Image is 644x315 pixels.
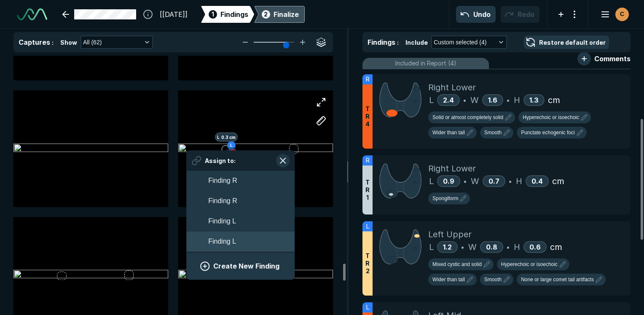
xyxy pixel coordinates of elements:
[365,252,370,275] span: T R 2
[516,175,522,187] span: H
[428,162,476,175] span: Right Lower
[550,241,562,253] span: cm
[366,156,370,165] span: R
[523,114,579,121] span: Hyperechoic or isoechoic
[429,175,434,187] span: L
[366,222,369,231] span: L
[13,5,51,24] a: See-Mode Logo
[264,10,268,19] span: 2
[365,105,370,128] span: T R 4
[552,175,564,187] span: cm
[594,54,631,64] span: Comments
[186,171,295,191] button: Finding R
[432,276,465,283] span: Wider than tall
[456,6,496,23] button: Undo
[429,94,434,106] span: L
[196,258,284,275] button: Create New Finding
[470,94,479,106] span: W
[501,6,539,23] button: Redo
[395,59,456,68] span: Included in Report (4)
[366,303,369,312] span: L
[529,243,541,251] span: 0.6
[521,129,574,136] span: Punctate echogenic foci
[443,96,454,104] span: 2.4
[432,129,465,136] span: Wider than tall
[521,276,594,283] span: None or large comet tail artifacts
[160,9,188,19] span: [[DATE]]
[443,243,452,251] span: 1.2
[486,243,497,251] span: 0.8
[201,6,254,23] div: 1Findings
[397,39,399,46] span: :
[595,6,631,23] button: avatar-name
[362,74,631,149] li: RTR4Right LowerL2.4•W1.6•H1.3cm
[274,9,299,19] div: Finalize
[524,35,609,49] button: Restore default order
[405,38,428,47] span: Include
[17,8,47,20] img: See-Mode Logo
[428,228,472,241] span: Left Upper
[186,232,295,252] button: Finding L
[432,195,458,202] span: Spongiform
[365,179,370,201] span: T R 1
[429,241,434,253] span: L
[208,176,237,186] span: Finding R
[514,94,520,106] span: H
[468,241,477,253] span: W
[432,261,482,268] span: Mixed cystic and solid
[379,81,421,119] img: 6bo38YAAAAGSURBVAMAupoV2IuUREQAAAAASUVORK5CYII=
[501,261,558,268] span: Hyperechoic or isoechoic
[362,155,631,215] li: RTR1Right LowerL0.9•W0.7•H0.4cm
[254,6,305,23] div: 2Finalize
[620,10,624,19] span: C
[208,237,236,247] span: Finding L
[83,38,102,47] span: All (62)
[484,276,502,283] span: Smooth
[208,217,236,227] span: Finding L
[215,133,238,142] span: L 0.3 cm
[362,221,631,296] li: LTR2Left UpperL1.2•W0.8•H0.6cm
[507,242,510,252] span: •
[443,177,454,185] span: 0.9
[19,38,50,46] span: Captures
[220,9,248,19] span: Findings
[484,129,502,136] span: Smooth
[432,114,503,121] span: Solid or almost completely solid
[186,212,295,232] button: Finding L
[186,191,295,212] button: Finding R
[529,96,539,104] span: 1.3
[212,10,214,19] span: 1
[509,176,512,186] span: •
[379,228,421,266] img: z1Me5EAAAAGSURBVAMAVDW559vEtsoAAAAASUVORK5CYII=
[531,177,543,185] span: 0.4
[548,94,560,106] span: cm
[428,81,476,94] span: Right Lower
[366,75,370,84] span: R
[615,8,629,21] div: avatar-name
[507,95,510,105] span: •
[488,177,499,185] span: 0.7
[471,175,479,187] span: W
[208,196,237,206] span: Finding R
[52,39,54,46] span: :
[434,38,486,47] span: Custom selected (4)
[514,241,520,253] span: H
[464,176,467,186] span: •
[205,156,236,165] span: Assign to:
[461,242,464,252] span: •
[368,38,395,46] span: Findings
[379,162,421,200] img: 4wDPCEAAAAGSURBVAMA6aq351wQ8s4AAAAASUVORK5CYII=
[463,95,466,105] span: •
[488,96,497,104] span: 1.6
[60,38,77,47] span: Show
